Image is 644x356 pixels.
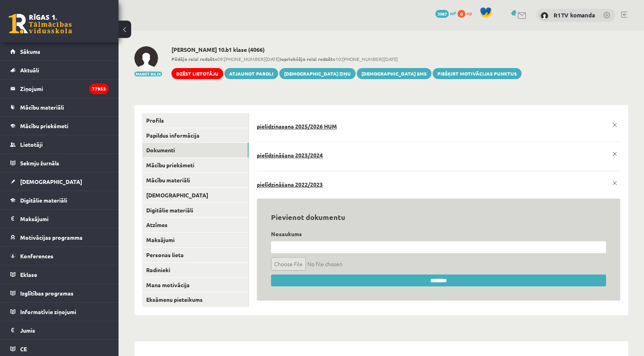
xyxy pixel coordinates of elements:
[20,210,109,228] legend: Maksājumi
[142,263,249,277] a: Radinieki
[20,327,35,334] span: Jumis
[357,68,431,79] a: [DEMOGRAPHIC_DATA] SMS
[10,98,109,116] a: Mācību materiāli
[280,56,335,62] b: Iepriekšējo reizi redzēts
[20,141,43,148] span: Lietotāji
[10,321,109,339] a: Jumis
[467,10,472,16] span: xp
[171,55,522,62] span: 09:[PHONE_NUMBER][DATE] 10:[PHONE_NUMBER][DATE]
[10,61,109,79] a: Aktuāli
[257,181,620,189] a: pielīdzināšana 2022/2023
[142,143,249,157] a: Dokumenti
[279,68,356,79] a: [DEMOGRAPHIC_DATA] ziņu
[10,154,109,172] a: Sekmju žurnāls
[10,210,109,228] a: Maksājumi
[134,72,162,76] button: Mainīt bildi
[20,122,68,129] span: Mācību priekšmeti
[89,83,109,94] i: 77953
[433,68,522,79] a: Piešķirt motivācijas punktus
[10,80,109,98] a: Ziņojumi77953
[435,10,449,18] span: 3987
[20,178,82,185] span: [DEMOGRAPHIC_DATA]
[171,46,522,53] h2: [PERSON_NAME] 10.b1 klase (4066)
[142,203,249,218] a: Digitālie materiāli
[10,172,109,191] a: [DEMOGRAPHIC_DATA]
[609,148,620,159] a: x
[10,303,109,321] a: Informatīvie ziņojumi
[609,178,620,189] a: x
[10,42,109,61] a: Sākums
[20,80,109,98] legend: Ziņojumi
[20,290,73,297] span: Izglītības programas
[10,117,109,135] a: Mācību priekšmeti
[257,151,620,159] a: pielīdzināšana 2023/2024
[271,213,606,222] h3: Pievienot dokumentu
[142,292,249,307] a: Eksāmenu pieteikums
[10,265,109,284] a: Eklase
[10,284,109,302] a: Izglītības programas
[20,271,37,278] span: Eklase
[142,248,249,262] a: Personas lieta
[540,12,548,20] img: R1TV komanda
[142,278,249,292] a: Mana motivācija
[20,308,76,315] span: Informatīvie ziņojumi
[257,123,620,131] a: pielidzinasana 2025/2026 HUM
[142,173,249,187] a: Mācību materiāli
[224,68,278,79] a: Atjaunot paroli
[20,66,39,74] span: Aktuāli
[271,231,606,237] h4: Nosaukums
[10,247,109,265] a: Konferences
[20,234,83,241] span: Motivācijas programma
[142,218,249,232] a: Atzīmes
[435,10,456,16] a: 3987 mP
[609,119,620,131] a: x
[450,10,456,16] span: mP
[142,233,249,247] a: Maksājumi
[10,191,109,209] a: Digitālie materiāli
[142,188,249,203] a: [DEMOGRAPHIC_DATA]
[142,158,249,172] a: Mācību priekšmeti
[171,68,223,79] a: Dzēst lietotāju
[458,10,465,18] span: 0
[458,10,476,16] a: 0 xp
[134,46,158,70] img: Marta Janemane
[20,345,27,352] span: CE
[142,128,249,143] a: Papildus informācija
[10,135,109,153] a: Lietotāji
[554,11,595,19] a: R1TV komanda
[20,197,67,204] span: Digitālie materiāli
[10,228,109,246] a: Motivācijas programma
[20,48,40,55] span: Sākums
[9,14,72,34] a: Rīgas 1. Tālmācības vidusskola
[20,252,53,259] span: Konferences
[142,113,249,128] a: Profils
[171,56,217,62] b: Pēdējo reizi redzēts
[20,104,64,111] span: Mācību materiāli
[20,159,59,167] span: Sekmju žurnāls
